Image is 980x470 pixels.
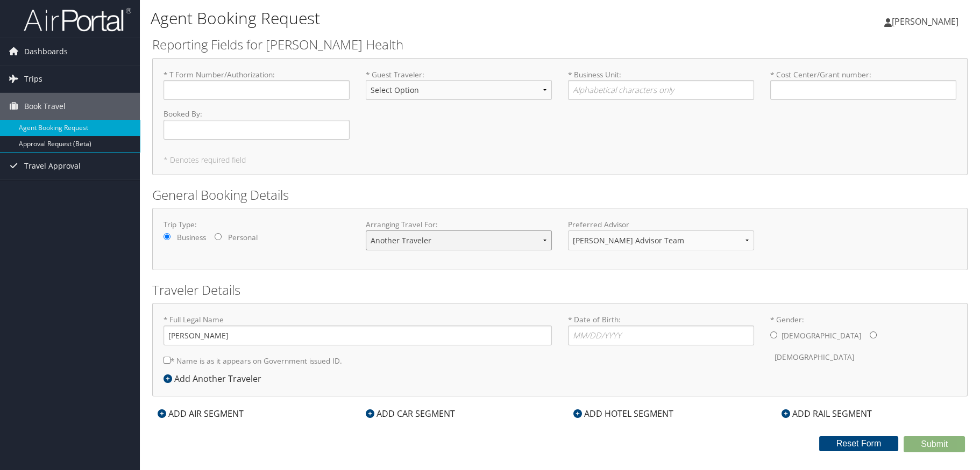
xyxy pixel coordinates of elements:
label: Personal [228,232,258,243]
label: Booked By : [164,109,350,139]
label: [DEMOGRAPHIC_DATA] [775,347,854,367]
button: Reset Form [819,436,899,451]
label: * Full Legal Name [164,314,552,345]
span: Trips [24,66,42,92]
input: * Cost Center/Grant number: [770,80,956,100]
h1: Agent Booking Request [151,7,697,30]
input: * Full Legal Name [164,326,552,345]
input: * Gender:[DEMOGRAPHIC_DATA][DEMOGRAPHIC_DATA] [870,331,877,338]
label: * Date of Birth: [568,314,754,345]
span: Book Travel [24,93,66,120]
label: Business [177,232,206,243]
a: [PERSON_NAME] [884,5,969,38]
div: ADD HOTEL SEGMENT [568,407,679,420]
h2: General Booking Details [152,186,968,204]
span: Travel Approval [24,153,81,179]
div: ADD RAIL SEGMENT [776,407,877,420]
label: Preferred Advisor [568,219,754,230]
h2: Traveler Details [152,281,968,299]
input: * T Form Number/Authorization: [164,80,350,100]
span: [PERSON_NAME] [892,16,958,27]
label: * Name is as it appears on Government issued ID. [164,351,342,371]
label: * Business Unit : [568,69,754,100]
h5: * Denotes required field [164,156,956,164]
label: [DEMOGRAPHIC_DATA] [782,326,861,346]
input: Booked By: [164,120,350,140]
label: Arranging Travel For: [366,219,552,230]
div: Add Another Traveler [164,372,267,385]
label: Trip Type: [164,219,350,230]
input: * Date of Birth: [568,326,754,345]
label: * T Form Number/Authorization : [164,69,350,100]
label: * Cost Center/Grant number : [770,69,956,100]
div: ADD CAR SEGMENT [360,407,460,420]
label: * Gender: [770,314,956,367]
div: ADD AIR SEGMENT [152,407,249,420]
label: * Guest Traveler : [366,69,552,109]
input: * Business Unit: [568,80,754,100]
span: Dashboards [24,38,68,65]
img: airportal-logo.png [24,7,131,32]
h2: Reporting Fields for [PERSON_NAME] Health [152,35,968,54]
select: * Guest Traveler: [366,80,552,100]
button: Submit [904,436,965,452]
input: * Gender:[DEMOGRAPHIC_DATA][DEMOGRAPHIC_DATA] [770,331,777,338]
input: * Name is as it appears on Government issued ID. [164,357,171,364]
